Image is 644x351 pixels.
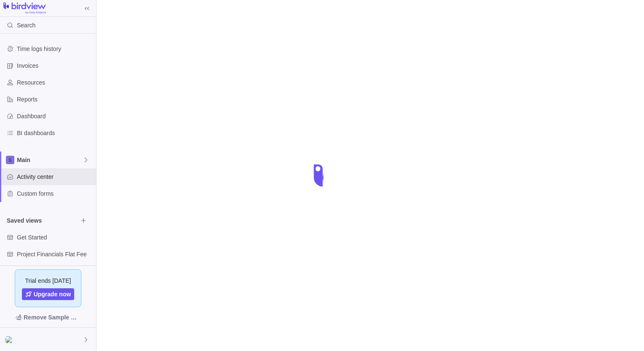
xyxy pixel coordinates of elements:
span: Dashboard [17,112,93,120]
span: Get Started [17,233,93,242]
span: Project Financials Flat Fee [17,250,93,258]
span: Reports [17,95,93,104]
span: Upgrade now [34,290,71,298]
span: Search [17,21,35,29]
div: loading [305,159,339,192]
a: Upgrade now [22,288,75,300]
span: Remove Sample Data [24,312,81,322]
span: Custom forms [17,189,93,198]
span: Saved views [7,216,78,225]
img: logo [3,3,46,14]
span: Activity center [17,173,93,181]
span: Invoices [17,61,93,70]
span: Time logs history [17,45,93,53]
span: Browse views [78,215,89,226]
span: Resources [17,78,93,87]
img: Show [5,336,15,343]
span: Main [17,156,83,164]
span: Remove Sample Data [7,311,89,324]
div: Stuart Devlin [5,335,15,345]
span: Trial ends [DATE] [25,277,71,285]
span: BI dashboards [17,129,93,137]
